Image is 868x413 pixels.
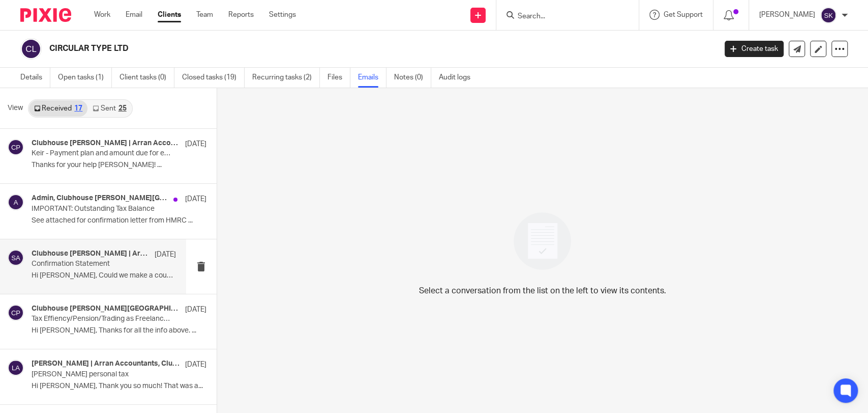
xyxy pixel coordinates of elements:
div: 25 [118,105,127,112]
p: [DATE] [185,194,206,204]
img: svg%3E [8,139,24,155]
h4: Admin, Clubhouse [PERSON_NAME][GEOGRAPHIC_DATA] | Arran Accountants [32,194,168,203]
a: Team [196,10,213,20]
h4: Clubhouse [PERSON_NAME] | Arran Accountants [32,250,149,258]
img: svg%3E [8,250,24,266]
img: image [507,206,578,277]
a: Reports [228,10,254,20]
a: Audit logs [439,68,478,88]
p: [DATE] [155,250,176,260]
a: Emails [358,68,386,88]
p: Tax Effiency/Pension/Trading as Freelancers Queries [32,315,171,323]
p: Select a conversation from the list on the left to view its contents. [419,285,666,297]
img: svg%3E [8,360,24,376]
p: See attached for confirmation letter from HMRC ... [32,216,206,225]
a: Client tasks (0) [119,68,174,88]
img: svg%3E [820,7,836,23]
h4: [PERSON_NAME] | Arran Accountants, Clubhouse Paradiso [32,360,180,368]
a: Notes (0) [394,68,431,88]
a: Clients [158,10,181,20]
p: [PERSON_NAME] personal tax [32,370,171,379]
p: [PERSON_NAME] [759,10,815,20]
a: Recurring tasks (2) [252,68,320,88]
p: IMPORTANT: Outstanding Tax Balance [32,205,171,213]
p: [DATE] [185,305,206,315]
a: Details [20,68,50,88]
a: Settings [269,10,296,20]
a: Open tasks (1) [58,68,112,88]
img: svg%3E [8,194,24,210]
span: View [8,103,23,114]
a: Email [126,10,142,20]
a: Create task [725,41,784,57]
input: Search [517,12,608,21]
p: Keir - Payment plan and amount due for end July [32,149,171,158]
img: svg%3E [8,305,24,321]
a: Sent25 [87,100,131,117]
div: 17 [74,105,82,112]
img: svg%3E [20,38,42,60]
h4: Clubhouse [PERSON_NAME][GEOGRAPHIC_DATA] | Arran Accountants [32,305,180,313]
p: [DATE] [185,360,206,370]
h4: Clubhouse [PERSON_NAME] | Arran Accountants [32,139,180,148]
p: Hi [PERSON_NAME], Could we make a couple of... [32,271,176,280]
img: Pixie [20,8,71,22]
p: Hi [PERSON_NAME], Thank you so much! That was a... [32,382,206,391]
p: Confirmation Statement [32,260,147,268]
a: Files [327,68,350,88]
h2: CIRCULAR TYPE LTD [49,43,577,54]
span: Get Support [664,11,703,18]
p: [DATE] [185,139,206,149]
a: Received17 [29,100,87,117]
a: Work [94,10,110,20]
p: Hi [PERSON_NAME], Thanks for all the info above. ... [32,326,206,335]
a: Closed tasks (19) [182,68,245,88]
p: Thanks for your help [PERSON_NAME]! ... [32,161,206,170]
